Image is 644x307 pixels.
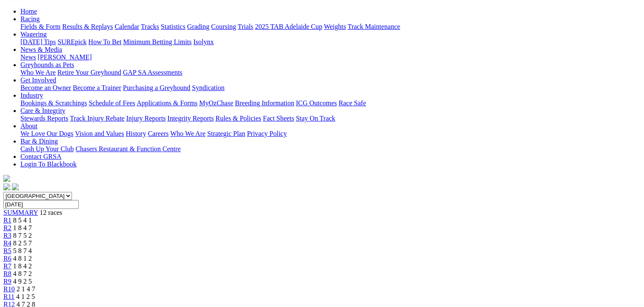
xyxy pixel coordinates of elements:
[148,130,169,137] a: Careers
[296,99,337,107] a: ICG Outcomes
[20,69,56,76] a: Who We Are
[20,138,58,145] a: Bar & Dining
[207,130,245,137] a: Strategic Plan
[20,38,56,45] a: [DATE] Tips
[199,99,233,107] a: MyOzChase
[123,69,183,76] a: GAP SA Assessments
[20,130,641,138] div: About
[114,23,139,30] a: Calendar
[193,38,214,45] a: Isolynx
[3,270,11,277] a: R8
[20,92,43,99] a: Industry
[126,115,166,122] a: Injury Reports
[13,255,32,262] span: 4 8 1 2
[215,115,261,122] a: Rules & Policies
[126,130,146,137] a: History
[75,130,124,137] a: Vision and Values
[123,84,190,91] a: Purchasing a Greyhound
[20,61,74,68] a: Greyhounds as Pets
[3,285,15,293] a: R10
[20,115,641,122] div: Care & Integrity
[3,200,79,209] input: Select date
[37,54,92,61] a: [PERSON_NAME]
[75,145,180,152] a: Chasers Restaurant & Function Centre
[20,122,37,130] a: About
[20,38,641,46] div: Wagering
[3,293,14,300] a: R11
[13,278,32,285] span: 4 9 2 5
[13,247,32,254] span: 5 8 7 4
[296,115,335,122] a: Stay On Track
[3,255,11,262] a: R6
[89,99,135,107] a: Schedule of Fees
[20,23,641,31] div: Racing
[141,23,159,30] a: Tracks
[255,23,322,30] a: 2025 TAB Adelaide Cup
[123,38,192,45] a: Minimum Betting Limits
[20,23,60,30] a: Fields & Form
[20,161,77,168] a: Login To Blackbook
[20,84,641,92] div: Get Involved
[13,217,32,224] span: 8 5 4 1
[20,31,47,38] a: Wagering
[247,130,287,137] a: Privacy Policy
[13,239,32,247] span: 8 2 5 7
[170,130,206,137] a: Who We Are
[20,130,73,137] a: We Love Our Dogs
[3,224,11,231] a: R2
[3,278,11,285] a: R9
[20,115,68,122] a: Stewards Reports
[20,153,61,160] a: Contact GRSA
[13,270,32,277] span: 4 8 7 2
[57,69,121,76] a: Retire Your Greyhound
[20,15,40,23] a: Racing
[3,183,10,190] img: facebook.svg
[20,46,62,53] a: News & Media
[3,217,11,224] a: R1
[12,183,19,190] img: twitter.svg
[13,232,32,239] span: 8 7 5 2
[70,115,124,122] a: Track Injury Rebate
[161,23,186,30] a: Statistics
[20,69,641,76] div: Greyhounds as Pets
[20,99,641,107] div: Industry
[20,54,36,61] a: News
[192,84,224,91] a: Syndication
[3,262,11,270] a: R7
[211,23,236,30] a: Coursing
[20,84,71,91] a: Become an Owner
[3,209,38,216] a: SUMMARY
[348,23,400,30] a: Track Maintenance
[3,232,11,239] a: R3
[20,145,641,153] div: Bar & Dining
[20,99,87,107] a: Bookings & Scratchings
[167,115,214,122] a: Integrity Reports
[20,8,37,15] a: Home
[3,247,11,254] a: R5
[16,293,35,300] span: 4 1 2 5
[3,175,10,182] img: logo-grsa-white.png
[57,38,86,45] a: SUREpick
[235,99,294,107] a: Breeding Information
[73,84,121,91] a: Become a Trainer
[89,38,122,45] a: How To Bet
[13,224,32,231] span: 1 8 4 7
[20,76,56,84] a: Get Involved
[13,262,32,270] span: 1 8 4 2
[187,23,209,30] a: Grading
[238,23,253,30] a: Trials
[338,99,366,107] a: Race Safe
[20,107,66,114] a: Care & Integrity
[3,239,11,247] a: R4
[62,23,113,30] a: Results & Replays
